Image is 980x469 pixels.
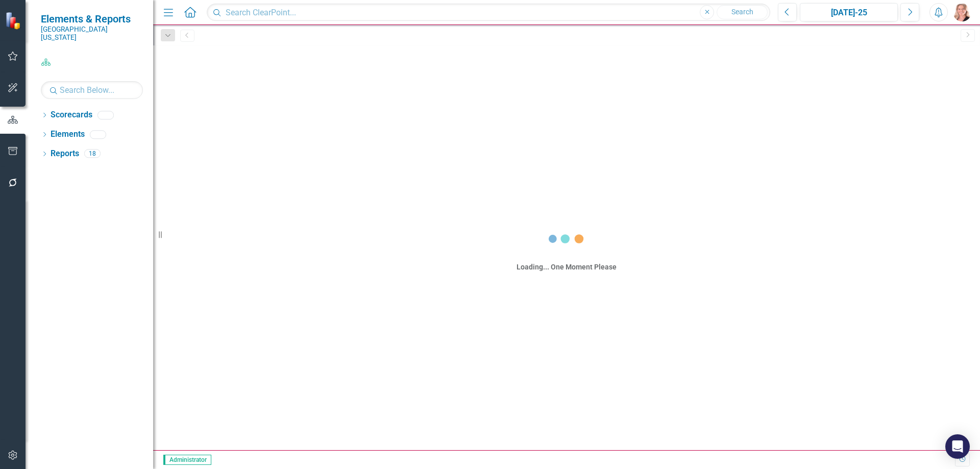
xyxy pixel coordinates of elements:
[51,109,92,121] a: Scorecards
[5,12,23,30] img: ClearPoint Strategy
[163,455,211,465] span: Administrator
[207,4,770,21] input: Search ClearPoint...
[84,150,101,158] div: 18
[731,8,753,16] span: Search
[41,13,143,25] span: Elements & Reports
[51,129,85,140] a: Elements
[953,3,971,21] img: Tiffany LaCoste
[945,434,970,459] div: Open Intercom Messenger
[517,262,617,272] div: Loading... One Moment Please
[41,81,143,99] input: Search Below...
[51,148,79,160] a: Reports
[803,7,894,19] div: [DATE]-25
[800,3,898,21] button: [DATE]-25
[717,5,768,19] button: Search
[41,25,143,42] small: [GEOGRAPHIC_DATA][US_STATE]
